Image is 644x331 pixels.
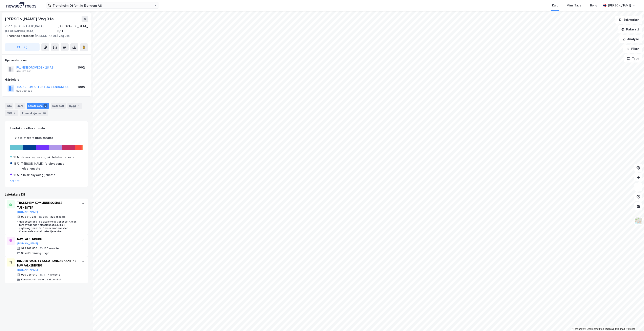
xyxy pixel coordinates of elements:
[5,77,88,82] div: Gårdeiere
[14,173,19,177] div: 18%
[44,247,59,250] div: 135 ansatte
[552,3,558,8] div: Kart
[21,173,55,177] div: Klinisk psykologtjeneste
[635,217,642,225] img: Z
[57,24,88,33] div: [GEOGRAPHIC_DATA], 6/11
[624,54,642,62] button: Tags
[14,155,19,160] div: 18%
[42,111,47,115] div: 20
[17,237,77,241] div: NAV FALKENBORG
[17,200,77,210] div: TRONDHEIM KOMMUNE SOSIALE TJENESTER
[624,312,644,331] iframe: Chat Widget
[5,43,40,51] button: Tag
[77,104,81,108] div: 1
[5,103,13,109] div: Info
[21,215,37,219] div: 933 610 225
[17,258,77,268] div: INSIDER FACILITY SOLUTIONS AS KANTINE NAV FALKENBORG
[608,3,631,8] div: [PERSON_NAME]
[43,104,47,108] div: 3
[21,155,74,160] div: Helsestasjons- og skolehelsetjeneste
[10,179,20,182] button: Og 4 til
[19,220,77,233] div: Helsestasjons- og skolehelsetjeneste, Annen forebyggende helsetjeneste, Klinisk psykologtjeneste,...
[21,247,37,250] div: 993 267 856
[78,65,85,70] div: 100%
[43,215,66,219] div: 325 - 328 ansatte
[584,328,604,330] a: OpenStreetMap
[5,34,35,37] span: Tilhørende adresser:
[15,103,25,109] div: Eiere
[5,58,88,63] div: Hjemmelshaver
[623,45,642,53] button: Filter
[605,328,625,330] a: Improve this map
[51,2,154,8] input: Søk på adresse, matrikkel, gårdeiere, leietakere eller personer
[619,35,642,43] button: Analyse
[10,126,83,131] div: Leietakere etter industri
[5,192,88,197] div: Leietakere (3)
[16,70,31,73] div: 818 127 642
[21,273,38,276] div: 930 036 943
[590,3,597,8] div: Bolig
[21,278,61,281] div: Kantinedrift, selvst. virksomhet
[615,16,642,24] button: Bokmerker
[17,242,38,245] button: [DOMAIN_NAME]
[6,2,36,8] img: logo.a4113a55bc3d86da70a041830d287a7e.svg
[5,110,18,116] div: ESG
[78,84,85,89] div: 100%
[5,24,57,33] div: 7044, [GEOGRAPHIC_DATA], [GEOGRAPHIC_DATA]
[5,33,85,38] div: [PERSON_NAME] Veg 31b
[27,103,49,109] div: Leietakere
[13,111,17,115] div: 4
[21,252,49,255] div: Sosialforsikring, trygd
[17,268,38,272] button: [DOMAIN_NAME]
[5,16,55,22] div: [PERSON_NAME] Veg 31a
[16,89,32,93] div: 926 309 323
[44,273,60,276] div: 1 - 4 ansatte
[573,328,584,330] a: Mapbox
[14,161,19,166] div: 18%
[17,210,38,214] button: [DOMAIN_NAME]
[51,103,66,109] div: Datasett
[567,3,581,8] div: Mine Tags
[618,25,642,33] button: Datasett
[67,103,82,109] div: Bygg
[21,161,83,171] div: [PERSON_NAME] forebyggende helsetjeneste
[15,135,53,140] div: Vis leietakere uten ansatte
[20,110,48,116] div: Transaksjoner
